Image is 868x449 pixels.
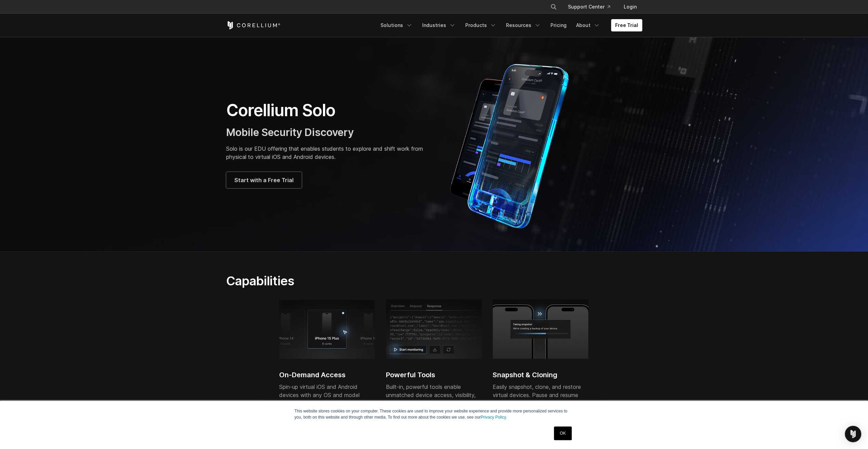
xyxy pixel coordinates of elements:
[376,19,417,31] a: Solutions
[386,383,482,440] p: Built-in, powerful tools enable unmatched device access, visibility, and control. Tools like inte...
[376,19,642,31] div: Navigation Menu
[562,1,616,13] a: Support Center
[461,19,501,31] a: Products
[226,126,354,138] span: Mobile Security Discovery
[493,383,588,432] p: Easily snapshot, clone, and restore virtual devices. Pause and resume firmware and app operations...
[493,370,588,380] h2: Snapshot & Cloning
[279,370,375,380] h2: On-Demand Access
[295,408,574,420] p: This website stores cookies on your computer. These cookies are used to improve your website expe...
[226,145,427,161] p: Solo is our EDU offering that enables students to explore and shift work from physical to virtual...
[493,299,588,359] img: Process of taking snapshot and creating a backup of the iPhone virtual device.
[546,19,571,31] a: Pricing
[226,21,281,29] a: Corellium Home
[441,59,588,230] img: Corellium Solo for mobile app security solutions
[386,299,482,359] img: Powerful Tools enabling unmatched device access, visibility, and control
[418,19,460,31] a: Industries
[618,1,642,13] a: Login
[279,383,375,440] p: Spin-up virtual iOS and Android devices with any OS and model combination, including the latest r...
[226,273,499,288] h2: Capabilities
[481,415,507,420] a: Privacy Policy.
[547,1,560,13] button: Search
[279,299,375,359] img: iPhone 17 Plus; 6 cores
[226,100,427,121] h1: Corellium Solo
[572,19,604,31] a: About
[554,426,571,440] a: OK
[502,19,545,31] a: Resources
[386,370,482,380] h2: Powerful Tools
[542,1,642,13] div: Navigation Menu
[611,19,642,31] a: Free Trial
[845,426,861,442] div: Open Intercom Messenger
[234,176,294,184] span: Start with a Free Trial
[226,172,302,188] a: Start with a Free Trial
